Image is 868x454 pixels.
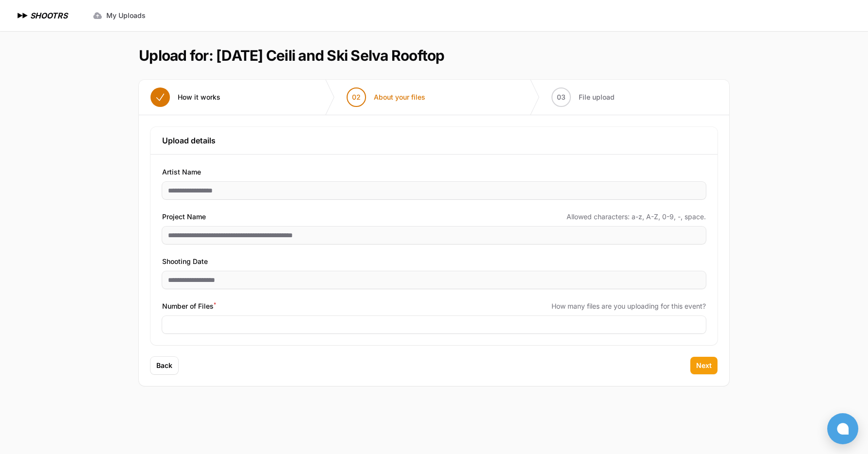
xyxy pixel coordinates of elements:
span: Allowed characters: a-z, A-Z, 0-9, -, space. [567,212,706,222]
button: Next [690,357,718,374]
span: My Uploads [106,11,146,20]
span: How many files are you uploading for this event? [551,301,706,311]
span: 02 [352,92,361,102]
span: Project Name [162,211,206,223]
button: Open chat window [827,413,858,444]
button: 02 About your files [335,80,437,115]
a: SHOOTRS SHOOTRS [16,10,67,21]
span: Shooting Date [162,256,208,267]
span: Next [696,361,712,370]
span: About your files [374,92,425,102]
span: Number of Files [162,300,216,312]
button: How it works [139,80,232,115]
img: SHOOTRS [16,10,30,21]
a: My Uploads [87,7,151,24]
span: 03 [557,92,566,102]
h1: SHOOTRS [30,10,67,21]
button: 03 File upload [540,80,626,115]
h3: Upload details [162,135,706,146]
span: Artist Name [162,166,201,178]
span: Back [156,361,172,370]
span: How it works [178,92,220,102]
button: Back [150,357,178,374]
span: File upload [579,92,615,102]
h1: Upload for: [DATE] Ceili and Ski Selva Rooftop [139,47,445,64]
